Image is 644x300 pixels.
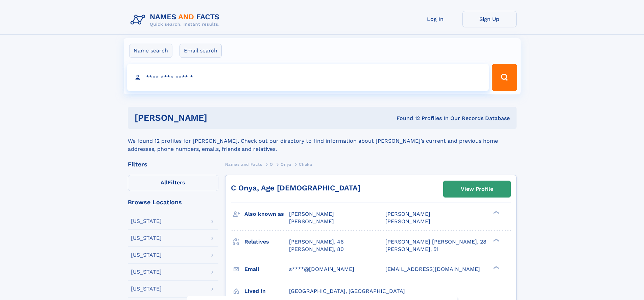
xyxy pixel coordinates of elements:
[270,162,273,167] span: O
[299,162,312,167] span: Chuka
[289,246,344,253] a: [PERSON_NAME], 80
[131,252,162,258] div: [US_STATE]
[128,199,218,205] div: Browse Locations
[128,175,218,191] label: Filters
[385,238,486,246] a: [PERSON_NAME] [PERSON_NAME], 28
[385,218,430,225] span: [PERSON_NAME]
[385,266,480,272] span: [EMAIL_ADDRESS][DOMAIN_NAME]
[289,288,405,294] span: [GEOGRAPHIC_DATA], [GEOGRAPHIC_DATA]
[131,286,162,292] div: [US_STATE]
[408,11,462,27] a: Log In
[244,263,289,275] h3: Email
[225,160,262,168] a: Names and Facts
[281,162,291,167] span: Onya
[128,129,517,153] div: We found 12 profiles for [PERSON_NAME]. Check out our directory to find information about [PERSON...
[131,235,162,241] div: [US_STATE]
[385,246,438,253] a: [PERSON_NAME], 51
[244,285,289,297] h3: Lived in
[281,160,291,168] a: Onya
[462,11,517,27] a: Sign Up
[231,184,360,192] a: C Onya, Age [DEMOGRAPHIC_DATA]
[128,11,225,29] img: Logo Names and Facts
[270,160,273,168] a: O
[289,218,334,225] span: [PERSON_NAME]
[244,208,289,220] h3: Also known as
[385,211,430,217] span: [PERSON_NAME]
[492,265,500,270] div: ❯
[131,218,162,224] div: [US_STATE]
[289,211,334,217] span: [PERSON_NAME]
[444,181,510,197] a: View Profile
[461,181,493,197] div: View Profile
[180,44,222,58] label: Email search
[131,269,162,275] div: [US_STATE]
[128,161,218,167] div: Filters
[127,64,489,91] input: search input
[129,44,172,58] label: Name search
[289,238,344,246] a: [PERSON_NAME], 46
[244,236,289,248] h3: Relatives
[135,114,302,122] h1: [PERSON_NAME]
[492,64,517,91] button: Search Button
[492,238,500,242] div: ❯
[161,179,168,186] span: All
[492,210,500,215] div: ❯
[302,115,510,122] div: Found 12 Profiles In Our Records Database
